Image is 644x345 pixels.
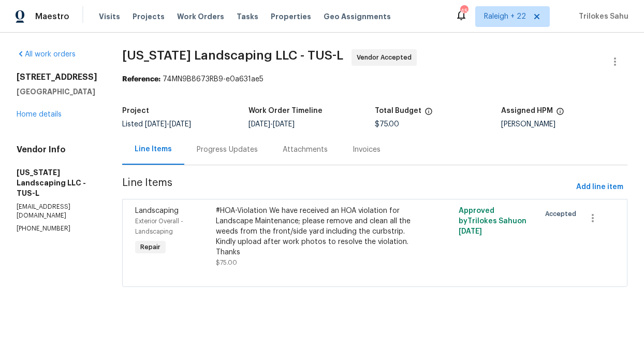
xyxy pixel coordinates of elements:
[122,74,627,84] div: 74MN9B8673RB9-e0a631ae5
[17,167,97,198] h5: [US_STATE] Landscaping LLC - TUS-L
[375,121,399,128] span: $75.00
[248,107,323,114] h5: Work Order Timeline
[545,209,580,219] span: Accepted
[145,121,191,128] span: -
[237,13,258,20] span: Tasks
[283,145,328,155] div: Attachments
[135,144,172,154] div: Line Items
[357,52,416,63] span: Vendor Accepted
[248,121,270,128] span: [DATE]
[17,72,97,82] h2: [STREET_ADDRESS]
[425,107,433,121] span: The total cost of line items that have been proposed by Opendoor. This sum includes line items th...
[576,181,623,194] span: Add line item
[136,242,165,252] span: Repair
[169,121,191,128] span: [DATE]
[122,107,149,114] h5: Project
[122,76,160,83] b: Reference:
[459,228,482,235] span: [DATE]
[17,87,97,97] h5: [GEOGRAPHIC_DATA]
[122,49,343,62] span: [US_STATE] Landscaping LLC - TUS-L
[99,11,120,22] span: Visits
[459,207,526,235] span: Approved by Trilokes Sahu on
[572,178,627,197] button: Add line item
[122,121,191,128] span: Listed
[145,121,167,128] span: [DATE]
[273,121,295,128] span: [DATE]
[216,206,412,257] div: #HOA-Violation We have received an HOA violation for Landscape Maintenance; please remove and cle...
[17,51,76,58] a: All work orders
[460,6,467,17] div: 453
[17,145,97,155] h4: Vendor Info
[501,107,553,114] h5: Assigned HPM
[35,11,69,22] span: Maestro
[216,260,237,266] span: $75.00
[135,207,179,214] span: Landscaping
[324,11,391,22] span: Geo Assignments
[501,121,627,128] div: [PERSON_NAME]
[17,111,62,118] a: Home details
[177,11,224,22] span: Work Orders
[375,107,421,114] h5: Total Budget
[135,218,183,235] span: Exterior Overall - Landscaping
[353,145,380,155] div: Invoices
[122,178,572,197] span: Line Items
[197,145,258,155] div: Progress Updates
[484,11,526,22] span: Raleigh + 22
[133,11,165,22] span: Projects
[556,107,564,121] span: The hpm assigned to this work order.
[248,121,295,128] span: -
[17,203,97,220] p: [EMAIL_ADDRESS][DOMAIN_NAME]
[575,11,628,22] span: Trilokes Sahu
[271,11,311,22] span: Properties
[17,224,97,233] p: [PHONE_NUMBER]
